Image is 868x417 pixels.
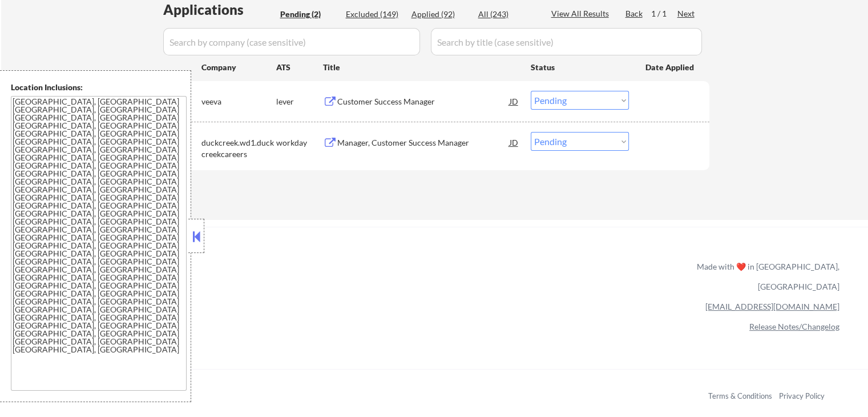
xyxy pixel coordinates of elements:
div: All (243) [478,9,535,20]
div: Applied (92) [411,9,469,20]
div: Company [201,62,276,73]
div: duckcreek.wd1.duckcreekcareers [201,137,276,159]
div: Customer Success Manager [337,96,510,107]
div: 1 / 1 [651,8,677,19]
div: Pending (2) [280,9,337,20]
input: Search by company (case sensitive) [163,28,420,55]
div: JD [508,132,520,153]
div: Applications [163,3,276,17]
div: ATS [276,62,323,73]
div: JD [508,91,520,111]
a: [EMAIL_ADDRESS][DOMAIN_NAME] [705,302,839,311]
a: Refer & earn free applications 👯‍♀️ [23,272,458,284]
div: Status [531,57,629,77]
a: Terms & Conditions [708,391,772,400]
div: Manager, Customer Success Manager [337,137,510,149]
div: veeva [201,96,276,107]
div: Made with ❤️ in [GEOGRAPHIC_DATA], [GEOGRAPHIC_DATA] [692,256,839,296]
input: Search by title (case sensitive) [431,28,702,55]
a: Release Notes/Changelog [749,322,839,331]
a: Privacy Policy [779,391,825,400]
div: View All Results [551,8,612,19]
div: Title [323,62,520,73]
div: Back [625,8,644,19]
div: workday [276,137,323,149]
div: Date Applied [645,62,696,73]
div: Excluded (149) [346,9,403,20]
div: lever [276,96,323,107]
div: Location Inclusions: [11,82,187,93]
div: Next [677,8,696,19]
